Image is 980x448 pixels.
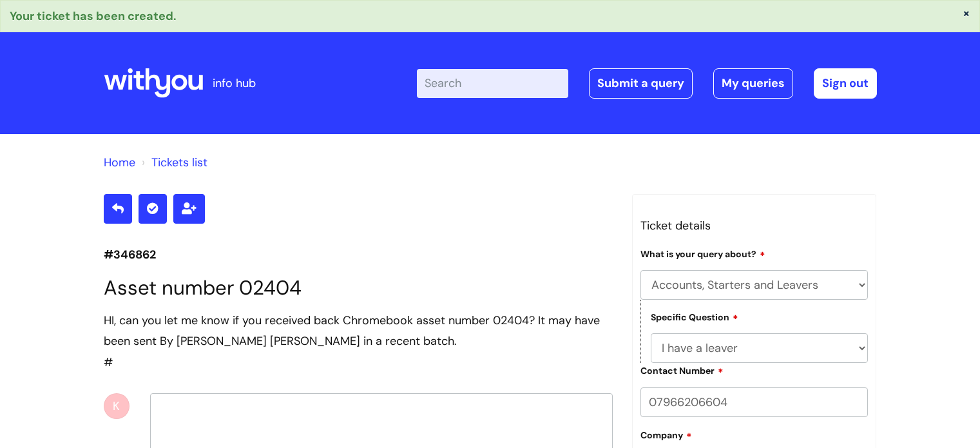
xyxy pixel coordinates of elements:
[814,68,877,98] a: Sign out
[151,155,207,170] a: Tickets list
[104,244,613,265] p: #346862
[640,247,765,260] label: What is your query about?
[139,152,207,173] li: Tickets list
[104,393,130,419] div: K
[213,73,256,93] p: info hub
[104,152,135,173] li: Solution home
[640,215,869,236] h3: Ticket details
[104,310,613,373] div: #
[640,428,692,441] label: Company
[651,310,738,323] label: Specific Question
[104,310,613,352] div: HI, can you let me know if you received back Chromebook asset number 02404? It may have been sent...
[104,276,613,300] h1: Asset number 02404
[589,68,693,98] a: Submit a query
[104,155,135,170] a: Home
[713,68,793,98] a: My queries
[640,364,724,376] label: Contact Number
[417,68,877,98] div: | -
[963,7,970,19] button: ×
[417,69,568,97] input: Search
